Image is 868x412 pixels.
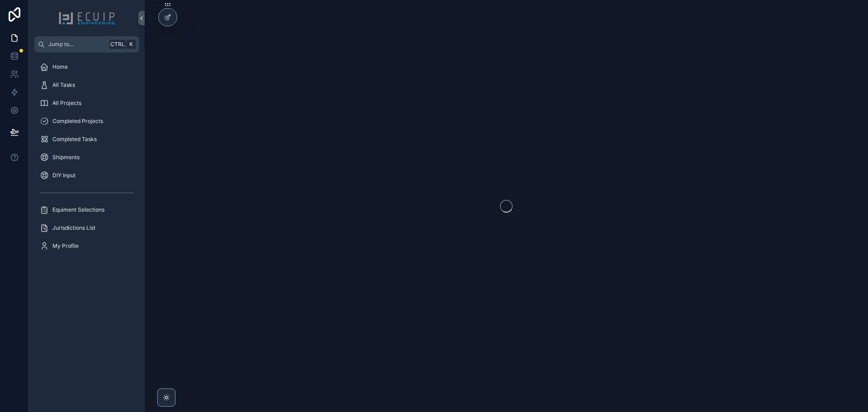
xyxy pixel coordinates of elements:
[52,154,80,161] span: Shipments
[34,238,139,254] a: My Profile
[52,242,79,250] span: My Profile
[34,202,139,218] a: Equiment Selections
[52,81,75,89] span: All Tasks
[48,41,106,48] span: Jump to...
[52,63,68,71] span: Home
[34,95,139,111] a: All Projects
[52,136,97,143] span: Completed Tasks
[34,131,139,147] a: Completed Tasks
[58,11,115,25] img: App logo
[127,41,135,48] span: K
[52,206,104,213] span: Equiment Selections
[52,224,95,232] span: Jurisdictions List
[52,99,81,107] span: All Projects
[52,172,75,179] span: DIY Input
[34,149,139,166] a: Shipments
[34,167,139,184] a: DIY Input
[29,52,145,266] div: scrollable content
[34,220,139,236] a: Jurisdictions List
[52,118,103,125] span: Completed Projects
[34,113,139,129] a: Completed Projects
[34,77,139,93] a: All Tasks
[109,40,126,49] span: Ctrl
[34,36,139,52] button: Jump to...CtrlK
[34,59,139,75] a: Home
